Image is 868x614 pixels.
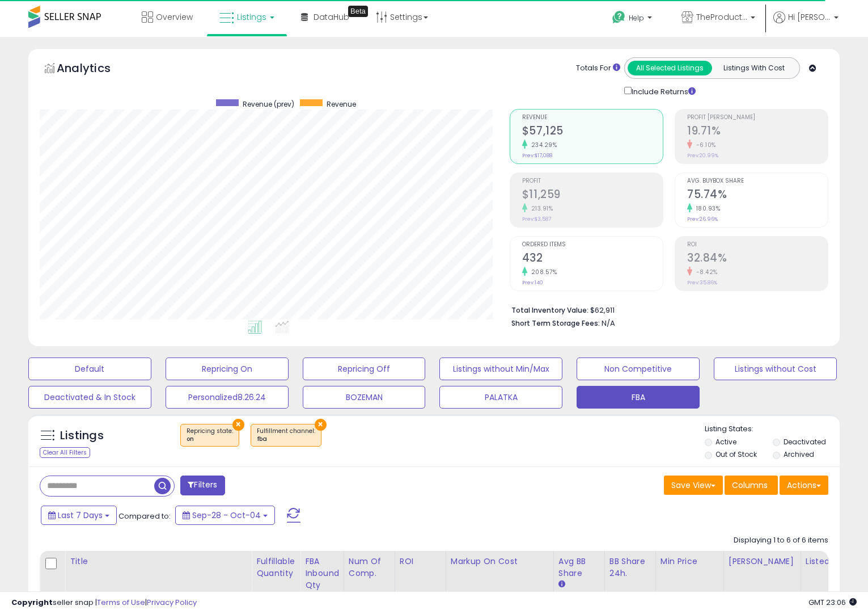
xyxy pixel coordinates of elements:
[715,437,736,447] label: Active
[576,63,620,74] div: Totals For
[439,358,562,380] button: Listings without Min/Max
[714,358,837,380] button: Listings without Cost
[577,358,700,380] button: Non Competitive
[166,358,289,380] button: Repricing On
[349,556,390,579] div: Num of Comp.
[522,188,663,203] h2: $11,259
[687,242,828,248] span: ROI
[715,449,757,459] label: Out of Stock
[692,268,718,276] small: -8.42%
[725,476,778,495] button: Columns
[40,447,90,458] div: Clear All Filters
[97,597,145,608] a: Terms of Use
[522,152,552,159] small: Prev: $17,088
[558,579,565,590] small: Avg BB Share.
[60,428,104,444] h5: Listings
[187,435,233,443] div: on
[616,85,709,98] div: Include Returns
[446,551,553,608] th: The percentage added to the cost of goods (COGS) that forms the calculator for Min & Max prices.
[451,556,549,567] div: Markup on Cost
[147,597,197,608] a: Privacy Policy
[305,556,339,591] div: FBA inbound Qty
[180,476,225,495] button: Filters
[28,358,151,380] button: Default
[257,435,315,443] div: fba
[687,152,718,159] small: Prev: 20.99%
[11,597,53,608] strong: Copyright
[687,251,828,267] h2: 32.84%
[773,11,839,37] a: Hi [PERSON_NAME]
[628,61,712,75] button: All Selected Listings
[303,358,426,380] button: Repricing Off
[522,279,543,286] small: Prev: 140
[712,61,796,75] button: Listings With Cost
[705,424,840,435] p: Listing States:
[187,427,233,444] span: Repricing state :
[808,597,857,608] span: 2025-10-12 23:06 GMT
[527,204,553,213] small: 213.91%
[788,11,831,23] span: Hi [PERSON_NAME]
[692,141,716,149] small: -6.10%
[156,11,193,23] span: Overview
[522,178,663,184] span: Profit
[522,124,663,140] h2: $57,125
[609,556,651,579] div: BB Share 24h.
[692,204,721,213] small: 180.93%
[166,386,289,409] button: Personalized8.26.24
[696,11,747,23] span: TheProductHaven
[314,11,349,23] span: DataHub
[243,99,294,109] span: Revenue (prev)
[511,302,820,316] li: $62,911
[232,419,244,431] button: ×
[687,279,717,286] small: Prev: 35.86%
[602,318,615,329] span: N/A
[687,115,828,121] span: Profit [PERSON_NAME]
[522,115,663,121] span: Revenue
[734,535,828,546] div: Displaying 1 to 6 of 6 items
[58,510,103,521] span: Last 7 Days
[660,556,719,567] div: Min Price
[522,242,663,248] span: Ordered Items
[511,305,588,315] b: Total Inventory Value:
[784,449,814,459] label: Archived
[192,510,261,521] span: Sep-28 - Oct-04
[603,2,663,37] a: Help
[732,480,768,491] span: Columns
[729,556,796,567] div: [PERSON_NAME]
[664,476,723,495] button: Save View
[439,386,562,409] button: PALATKA
[687,124,828,140] h2: 19.71%
[70,556,247,567] div: Title
[687,188,828,203] h2: 75.74%
[527,141,557,149] small: 234.29%
[687,216,718,222] small: Prev: 26.96%
[257,427,315,444] span: Fulfillment channel :
[400,556,441,567] div: ROI
[522,251,663,267] h2: 432
[303,386,426,409] button: BOZEMAN
[315,419,327,431] button: ×
[687,178,828,184] span: Avg. Buybox Share
[612,10,626,24] i: Get Help
[256,556,295,579] div: Fulfillable Quantity
[577,386,700,409] button: FBA
[327,99,356,109] span: Revenue
[558,556,600,579] div: Avg BB Share
[57,60,133,79] h5: Analytics
[784,437,826,447] label: Deactivated
[780,476,828,495] button: Actions
[41,506,117,525] button: Last 7 Days
[118,511,171,522] span: Compared to:
[511,318,600,328] b: Short Term Storage Fees:
[348,6,368,17] div: Tooltip anchor
[11,598,197,608] div: seller snap | |
[237,11,266,23] span: Listings
[527,268,557,276] small: 208.57%
[522,216,551,222] small: Prev: $3,587
[629,13,644,23] span: Help
[28,386,151,409] button: Deactivated & In Stock
[175,506,275,525] button: Sep-28 - Oct-04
